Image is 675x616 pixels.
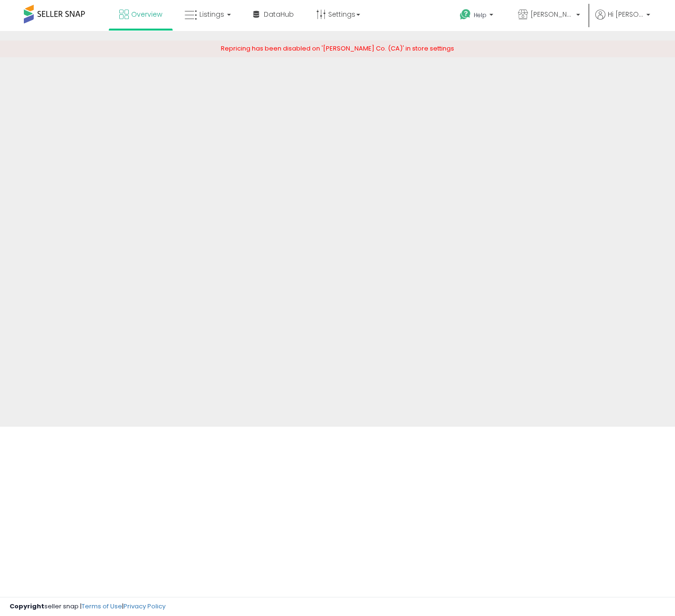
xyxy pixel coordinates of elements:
[595,10,650,31] a: Hi [PERSON_NAME]
[474,11,487,19] span: Help
[199,10,224,19] span: Listings
[264,10,294,19] span: DataHub
[608,10,644,19] span: Hi [PERSON_NAME]
[452,1,503,31] a: Help
[131,10,162,19] span: Overview
[530,10,573,19] span: [PERSON_NAME] Co. (FR)
[459,9,471,21] i: Get Help
[221,44,454,53] span: Repricing has been disabled on '[PERSON_NAME] Co. (CA)' in store settings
